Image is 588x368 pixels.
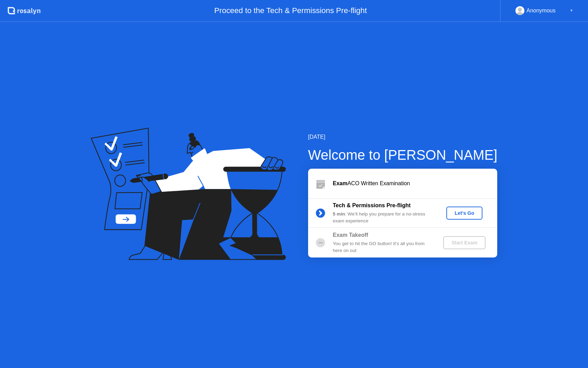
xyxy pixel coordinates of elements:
[333,180,348,186] b: Exam
[449,210,480,216] div: Let's Go
[333,211,432,225] div: : We’ll help you prepare for a no-stress exam experience
[333,179,497,188] div: ACO Written Examination
[333,202,411,208] b: Tech & Permissions Pre-flight
[308,145,498,165] div: Welcome to [PERSON_NAME]
[570,6,573,15] div: ▼
[333,211,345,217] b: 5 min
[308,133,498,141] div: [DATE]
[526,6,556,15] div: Anonymous
[446,207,482,220] button: Let's Go
[446,240,483,245] div: Start Exam
[443,236,486,249] button: Start Exam
[333,240,432,254] div: You get to hit the GO button! It’s all you from here on out
[333,232,368,238] b: Exam Takeoff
